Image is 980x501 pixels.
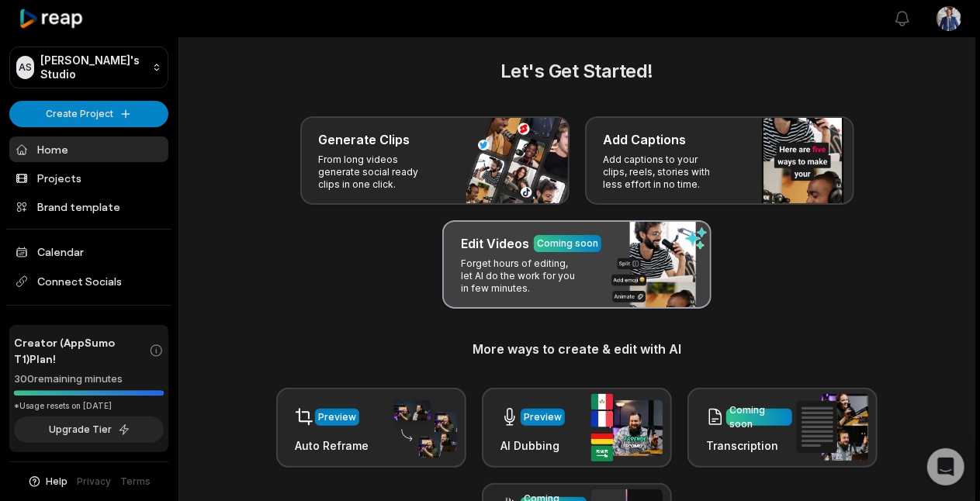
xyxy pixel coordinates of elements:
div: Preview [524,410,562,424]
h3: Generate Clips [319,130,410,149]
button: Upgrade Tier [14,416,164,443]
div: Coming soon [537,237,598,250]
h3: Edit Videos [461,234,529,253]
img: auto_reframe.png [386,398,457,458]
img: transcription.png [797,394,868,461]
h3: Add Captions [604,130,687,149]
div: AS [16,56,34,79]
a: Calendar [9,239,168,264]
h3: More ways to create & edit with AI [198,340,956,358]
div: *Usage resets on [DATE] [14,400,164,412]
p: From long videos generate social ready clips in one click. [319,154,439,191]
h3: Auto Reframe [295,437,369,454]
a: Terms [121,475,151,489]
span: Help [47,475,68,489]
a: Brand template [9,194,168,219]
a: Projects [9,165,168,191]
p: Add captions to your clips, reels, stories with less effort in no time. [604,154,724,191]
h3: Transcription [706,437,792,454]
h3: AI Dubbing [500,437,565,454]
button: Help [27,475,68,489]
a: Home [9,136,168,162]
span: Creator (AppSumo T1) Plan! [14,334,149,367]
h2: Let's Get Started! [198,57,956,85]
p: [PERSON_NAME]'s Studio [40,54,146,81]
a: Privacy [78,475,112,489]
div: 300 remaining minutes [14,371,164,387]
p: Forget hours of editing, let AI do the work for you in few minutes. [461,257,581,295]
div: Open Intercom Messenger [927,448,964,485]
button: Create Project [9,101,168,127]
span: Connect Socials [9,268,168,295]
img: ai_dubbing.png [591,394,663,461]
div: Preview [318,410,356,424]
div: Coming soon [729,403,789,431]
